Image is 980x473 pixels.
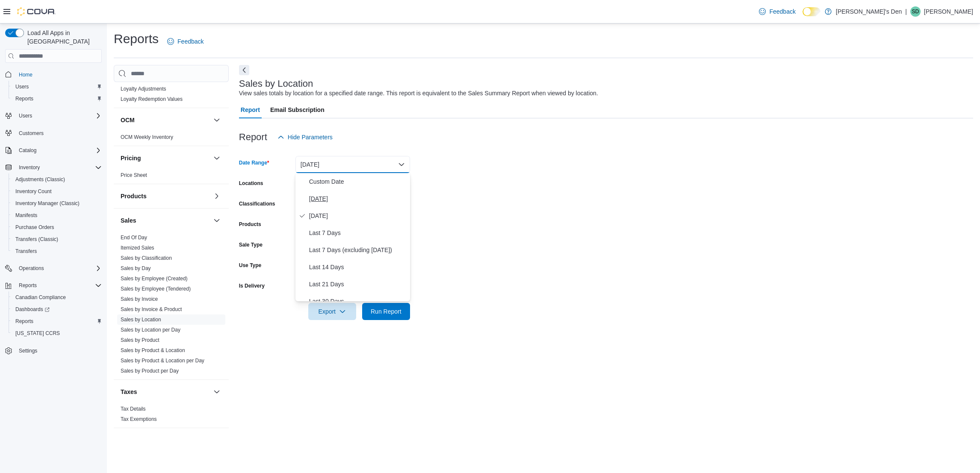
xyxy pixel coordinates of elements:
[239,221,261,228] label: Products
[15,145,102,156] span: Catalog
[836,6,902,17] p: [PERSON_NAME]'s Den
[9,197,105,209] button: Inventory Manager (Classic)
[239,65,249,75] button: Next
[121,255,172,261] a: Sales by Classification
[121,216,210,225] button: Sales
[239,89,598,98] div: View sales totals by location for a specified date range. This report is equivalent to the Sales ...
[121,172,147,179] span: Price Sheet
[12,234,102,244] span: Transfers (Classic)
[121,406,146,412] a: Tax Details
[309,228,407,238] span: Last 7 Days
[121,306,182,312] a: Sales by Invoice & Product
[12,198,102,209] span: Inventory Manager (Classic)
[121,265,151,271] a: Sales by Day
[309,296,407,306] span: Last 30 Days
[803,7,821,16] input: Dark Mode
[19,347,37,354] span: Settings
[121,116,210,124] button: OCM
[177,37,204,46] span: Feedback
[121,134,173,140] a: OCM Weekly Inventory
[12,210,41,220] a: Manifests
[121,86,166,92] a: Loyalty Adjustments
[2,162,105,173] button: Inventory
[15,224,54,231] span: Purchase Orders
[121,357,204,364] span: Sales by Product & Location per Day
[121,316,161,323] span: Sales by Location
[15,162,43,173] button: Inventory
[239,200,275,207] label: Classifications
[15,188,52,195] span: Inventory Count
[212,115,222,125] button: OCM
[15,95,33,102] span: Reports
[114,170,229,184] div: Pricing
[15,280,102,291] span: Reports
[15,70,36,80] a: Home
[239,282,265,289] label: Is Delivery
[121,96,183,103] span: Loyalty Redemption Values
[12,316,102,326] span: Reports
[371,307,401,316] span: Run Report
[121,154,210,162] button: Pricing
[121,275,188,282] span: Sales by Employee (Created)
[9,327,105,339] button: [US_STATE] CCRS
[2,127,105,139] button: Customers
[239,180,263,187] label: Locations
[9,291,105,303] button: Canadian Compliance
[5,65,102,379] nav: Complex example
[9,245,105,257] button: Transfers
[121,172,147,178] a: Price Sheet
[905,6,907,17] p: |
[121,358,204,364] a: Sales by Product & Location per Day
[121,337,159,343] a: Sales by Product
[15,162,102,173] span: Inventory
[121,388,210,396] button: Taxes
[15,145,40,156] button: Catalog
[114,232,229,379] div: Sales
[19,282,37,289] span: Reports
[24,29,102,46] span: Load All Apps in [GEOGRAPHIC_DATA]
[2,144,105,156] button: Catalog
[12,174,68,185] a: Adjustments (Classic)
[15,248,37,255] span: Transfers
[15,263,47,273] button: Operations
[121,416,157,422] a: Tax Exemptions
[2,68,105,80] button: Home
[121,296,158,303] span: Sales by Invoice
[12,222,102,232] span: Purchase Orders
[19,164,40,171] span: Inventory
[12,82,32,92] a: Users
[164,33,207,50] a: Feedback
[121,306,182,313] span: Sales by Invoice & Product
[12,82,102,92] span: Users
[121,265,151,272] span: Sales by Day
[121,347,185,353] a: Sales by Product & Location
[15,294,66,301] span: Canadian Compliance
[15,345,102,356] span: Settings
[9,233,105,245] button: Transfers (Classic)
[295,173,410,301] div: Select listbox
[9,315,105,327] button: Reports
[15,280,40,291] button: Reports
[15,111,35,121] button: Users
[12,198,83,209] a: Inventory Manager (Classic)
[121,327,180,333] a: Sales by Location per Day
[241,101,260,118] span: Report
[309,211,407,221] span: [DATE]
[121,134,173,141] span: OCM Weekly Inventory
[12,186,102,197] span: Inventory Count
[17,7,56,16] img: Cova
[309,262,407,272] span: Last 14 Days
[239,132,267,142] h3: Report
[912,6,919,17] span: SD
[121,235,147,241] a: End Of Day
[12,186,55,197] a: Inventory Count
[212,215,222,226] button: Sales
[121,368,179,374] a: Sales by Product per Day
[121,286,191,292] a: Sales by Employee (Tendered)
[121,85,166,92] span: Loyalty Adjustments
[9,221,105,233] button: Purchase Orders
[9,185,105,197] button: Inventory Count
